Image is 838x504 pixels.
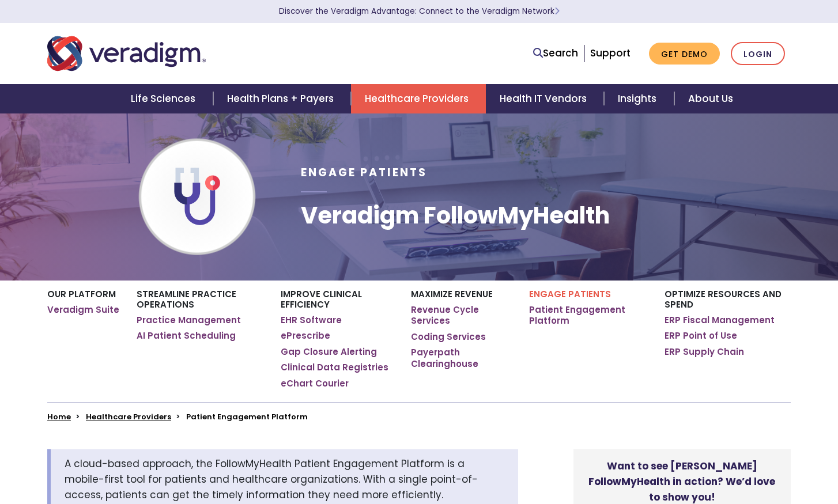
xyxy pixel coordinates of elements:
a: Gap Closure Alerting [281,346,377,358]
a: Login [731,42,785,66]
a: AI Patient Scheduling [137,330,236,342]
a: Coding Services [411,331,486,343]
a: ePrescribe [281,330,330,342]
strong: Want to see [PERSON_NAME] FollowMyHealth in action? We’d love to show you! [588,459,775,504]
a: Health IT Vendors [486,84,604,113]
a: Practice Management [137,314,241,326]
a: Patient Engagement Platform [529,304,647,327]
a: Search [533,46,578,61]
img: Veradigm logo [47,35,206,73]
h1: Veradigm FollowMyHealth [301,202,610,229]
a: Insights [604,84,674,113]
a: ERP Fiscal Management [665,314,775,326]
a: Home [47,411,71,422]
a: Veradigm Suite [47,304,119,316]
a: Health Plans + Payers [213,84,351,113]
a: Support [590,46,631,60]
span: Engage Patients [301,165,427,180]
a: Discover the Veradigm Advantage: Connect to the Veradigm NetworkLearn More [279,6,560,17]
span: Learn More [554,6,560,17]
a: Payerpath Clearinghouse [411,347,512,369]
a: Healthcare Providers [86,411,171,422]
a: Get Demo [649,43,720,65]
span: A cloud-based approach, the FollowMyHealth Patient Engagement Platform is a mobile-first tool for... [65,457,478,502]
a: Life Sciences [117,84,213,113]
a: EHR Software [281,314,342,326]
a: ERP Supply Chain [665,346,744,358]
a: About Us [674,84,747,113]
a: Healthcare Providers [351,84,486,113]
a: ERP Point of Use [665,330,737,342]
a: Revenue Cycle Services [411,304,512,327]
a: eChart Courier [281,378,349,389]
a: Clinical Data Registries [281,362,388,373]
